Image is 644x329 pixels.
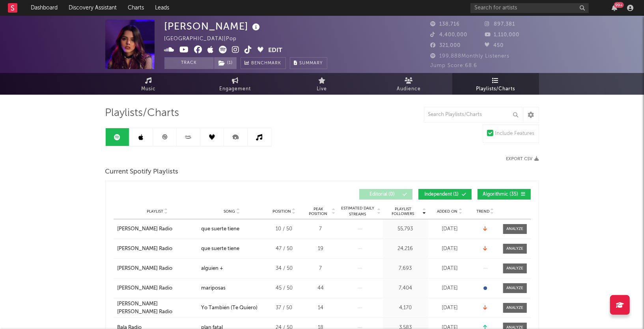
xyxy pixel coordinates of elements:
[385,245,426,253] div: 24,216
[141,84,156,94] span: Music
[290,57,327,69] button: Summary
[478,189,531,200] button: Algorithmic(35)
[267,304,302,312] div: 37 / 50
[306,225,336,233] div: 7
[431,22,460,27] span: 138,716
[118,245,173,253] div: [PERSON_NAME] Radio
[214,57,237,69] button: (1)
[366,73,452,95] a: Audience
[431,32,468,37] span: 4,400,000
[118,300,197,316] a: [PERSON_NAME] [PERSON_NAME] Radio
[614,2,624,8] div: 99 +
[340,206,376,217] span: Estimated Daily Streams
[385,284,426,292] div: 7,404
[105,73,192,95] a: Music
[495,129,535,138] div: Include Features
[214,57,237,69] span: ( 1 )
[431,63,478,68] span: Jump Score: 68.6
[118,265,197,273] a: [PERSON_NAME] Radio
[192,73,279,95] a: Engagement
[201,245,239,253] div: que suerte tiene
[164,20,262,33] div: [PERSON_NAME]
[424,107,523,123] input: Search Playlists/Charts
[105,108,179,118] span: Playlists/Charts
[612,5,617,11] button: 99+
[476,209,489,214] span: Trend
[437,209,458,214] span: Added On
[385,265,426,273] div: 7,693
[470,3,589,13] input: Search for artists
[118,284,197,292] a: [PERSON_NAME] Radio
[201,265,223,273] div: alguien +
[267,245,302,253] div: 47 / 50
[201,284,226,292] div: mariposas
[279,73,366,95] a: Live
[452,73,539,95] a: Playlists/Charts
[306,207,331,216] span: Peak Position
[385,225,426,233] div: 55,793
[118,225,173,233] div: [PERSON_NAME] Radio
[300,61,323,65] span: Summary
[431,54,510,59] span: 199,888 Monthly Listeners
[118,265,173,273] div: [PERSON_NAME] Radio
[430,265,470,273] div: [DATE]
[164,57,214,69] button: Track
[220,84,251,94] span: Engagement
[418,189,472,200] button: Independent(1)
[306,304,336,312] div: 14
[385,207,422,216] span: Playlist Followers
[476,84,515,94] span: Playlists/Charts
[306,265,336,273] div: 7
[359,189,413,200] button: Editorial(0)
[118,284,173,292] div: [PERSON_NAME] Radio
[430,284,470,292] div: [DATE]
[317,84,327,94] span: Live
[118,225,197,233] a: [PERSON_NAME] Radio
[397,84,421,94] span: Audience
[147,209,163,214] span: Playlist
[306,245,336,253] div: 19
[431,43,461,48] span: 321,000
[483,192,519,197] span: Algorithmic ( 35 )
[201,304,258,312] div: Yo También (Te Quiero)
[430,245,470,253] div: [DATE]
[385,304,426,312] div: 4,170
[424,192,460,197] span: Independent ( 1 )
[164,34,246,44] div: [GEOGRAPHIC_DATA] | Pop
[273,209,291,214] span: Position
[267,225,302,233] div: 10 / 50
[506,157,539,161] button: Export CSV
[364,192,401,197] span: Editorial ( 0 )
[430,225,470,233] div: [DATE]
[267,284,302,292] div: 45 / 50
[267,265,302,273] div: 34 / 50
[224,209,235,214] span: Song
[241,57,286,69] a: Benchmark
[201,225,239,233] div: que suerte tiene
[485,43,504,48] span: 450
[269,46,283,56] button: Edit
[118,245,197,253] a: [PERSON_NAME] Radio
[252,59,282,68] span: Benchmark
[306,284,336,292] div: 44
[485,22,515,27] span: 897,381
[430,304,470,312] div: [DATE]
[485,32,519,37] span: 1,110,000
[105,167,179,177] span: Current Spotify Playlists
